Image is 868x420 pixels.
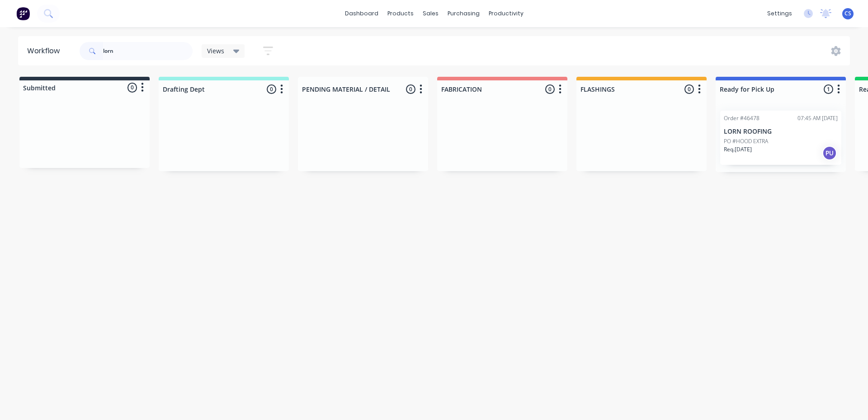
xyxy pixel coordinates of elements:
div: Order #4647807:45 AM [DATE]LORN ROOFINGPO #HOOD EXTRAReq.[DATE]PU [720,111,841,165]
div: PU [822,146,837,160]
div: products [383,7,418,20]
div: productivity [484,7,528,20]
div: Order #46478 [724,114,759,122]
p: PO #HOOD EXTRA [724,137,768,145]
span: CS [844,9,851,18]
input: Search for orders... [103,42,193,60]
div: 07:45 AM [DATE] [797,114,838,122]
div: Workflow [27,46,64,56]
p: LORN ROOFING [724,128,838,135]
img: Factory [16,7,30,20]
div: settings [763,7,797,20]
p: Req. [DATE] [724,145,752,154]
div: purchasing [443,7,484,20]
div: sales [418,7,443,20]
span: Views [207,46,224,56]
a: dashboard [340,7,383,20]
